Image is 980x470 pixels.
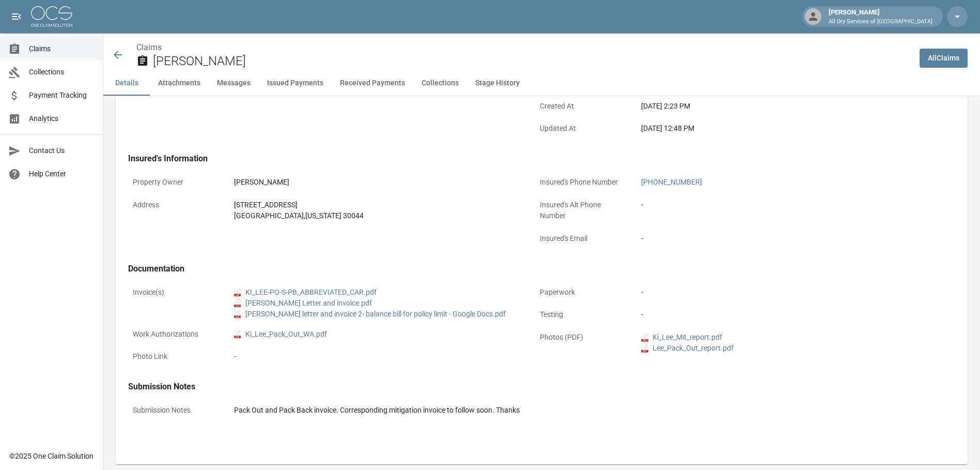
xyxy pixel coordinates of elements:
span: Help Center [29,169,95,179]
img: ocs-logo-white-transparent.png [31,6,72,27]
button: Issued Payments [259,71,332,96]
p: Created At [535,96,628,116]
div: - [641,309,925,320]
h4: Insured's Information [128,154,930,164]
a: [PHONE_NUMBER] [641,178,702,186]
span: Payment Tracking [29,90,95,101]
div: © 2025 One Claim Solution [9,451,94,461]
span: Contact Us [29,145,95,156]
p: Address [128,195,221,215]
a: pdfKi_Lee_Pack_Out_WA.pdf [234,329,327,340]
nav: breadcrumb [136,41,911,54]
div: [DATE] 2:23 PM [641,101,925,112]
button: Collections [413,71,467,96]
button: Details [103,71,150,96]
div: [GEOGRAPHIC_DATA] , [US_STATE] 30044 [234,210,518,221]
h4: Documentation [128,264,930,274]
div: [PERSON_NAME] [234,177,518,188]
button: Stage History [467,71,528,96]
div: - [234,351,518,362]
div: - [641,233,925,244]
div: [PERSON_NAME] [825,7,937,26]
button: Attachments [150,71,209,96]
p: Insured's Alt Phone Number [535,195,628,226]
p: Testing [535,305,628,325]
p: Property Owner [128,172,221,192]
p: Submission Notes [128,400,221,420]
div: anchor tabs [103,71,980,96]
p: Photos (PDF) [535,327,628,347]
a: Claims [136,42,162,52]
span: Claims [29,43,95,54]
a: pdfLee_Pack_Out_report.pdf [641,343,734,354]
p: All Dry Services of [GEOGRAPHIC_DATA] [829,18,932,26]
p: Insured's Email [535,229,628,249]
span: Analytics [29,113,95,124]
p: Updated At [535,118,628,139]
div: - [641,200,925,210]
button: Received Payments [332,71,413,96]
p: Work Authorizations [128,324,221,344]
span: Collections [29,67,95,78]
p: Insured's Phone Number [535,172,628,192]
a: pdfKi_Lee_Mit_report.pdf [641,332,722,343]
a: pdf[PERSON_NAME] Letter and invoice.pdf [234,298,372,309]
button: open drawer [6,6,27,27]
p: Photo Link [128,346,221,367]
h2: [PERSON_NAME] [153,54,911,69]
div: [STREET_ADDRESS] [234,200,518,210]
div: Pack Out and Pack Back invoice. Corresponding mitigation invoice to follow soon. Thanks [234,405,925,416]
a: pdf[PERSON_NAME] letter and invoice 2- balance bill for policy limit - Google Docs.pdf [234,309,506,320]
button: Messages [209,71,259,96]
div: [DATE] 12:48 PM [641,123,925,134]
a: pdfKI_LEE-PO-S-PB_ABBREVIATED_CAR.pdf [234,287,377,298]
h4: Submission Notes [128,382,930,392]
div: - [641,287,925,298]
p: Paperwork [535,282,628,302]
a: AllClaims [920,49,968,68]
p: Invoice(s) [128,282,221,302]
